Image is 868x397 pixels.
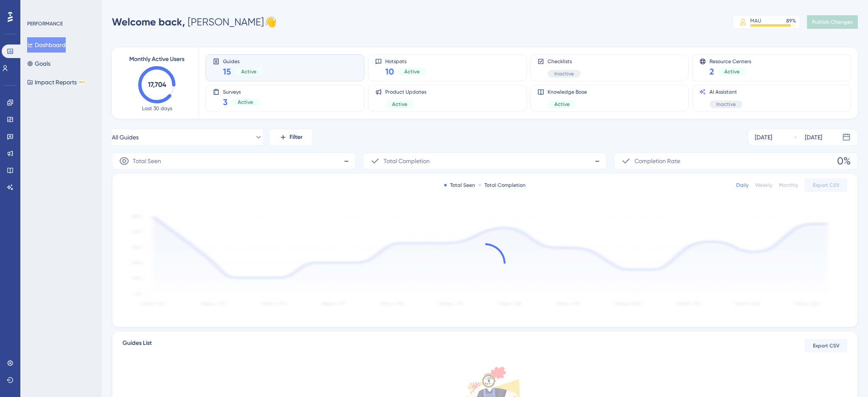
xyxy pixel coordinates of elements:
[812,19,853,25] span: Publish Changes
[554,70,574,77] span: Inactive
[716,101,736,108] span: Inactive
[385,89,426,95] span: Product Updates
[595,154,600,168] span: -
[755,182,772,189] div: Weekly
[223,58,263,64] span: Guides
[112,16,185,28] span: Welcome back,
[238,99,253,105] span: Active
[548,89,587,95] span: Knowledge Base
[223,89,260,94] span: Surveys
[129,54,184,64] span: Monthly Active Users
[270,129,312,146] button: Filter
[122,338,152,353] span: Guides List
[27,56,50,71] button: Goals
[112,132,139,142] span: All Guides
[344,154,349,168] span: -
[241,68,256,75] span: Active
[223,96,228,108] span: 3
[548,58,581,65] span: Checklists
[479,182,526,189] div: Total Completion
[223,66,231,78] span: 15
[142,105,172,112] span: Last 30 days
[709,66,714,78] span: 2
[724,68,740,75] span: Active
[27,37,66,53] button: Dashboard
[392,101,407,108] span: Active
[807,15,858,29] button: Publish Changes
[444,182,475,189] div: Total Seen
[78,80,86,84] div: BETA
[750,17,761,24] div: MAU
[736,182,748,189] div: Daily
[289,132,303,142] span: Filter
[805,339,847,353] button: Export CSV
[709,89,743,95] span: AI Assistant
[385,66,394,78] span: 10
[27,75,86,90] button: Impact ReportsBETA
[385,58,426,64] span: Hotspots
[148,81,167,89] text: 17,704
[27,20,63,27] div: PERFORMANCE
[112,15,277,29] div: [PERSON_NAME] 👋
[805,178,847,192] button: Export CSV
[133,156,161,166] span: Total Seen
[813,342,840,349] span: Export CSV
[779,182,798,189] div: Monthly
[384,156,430,166] span: Total Completion
[112,129,263,146] button: All Guides
[786,17,796,24] div: 89 %
[404,68,420,75] span: Active
[709,58,751,64] span: Resource Centers
[837,154,851,168] span: 0%
[813,182,840,189] span: Export CSV
[805,132,822,142] div: [DATE]
[755,132,772,142] div: [DATE]
[554,101,570,108] span: Active
[634,156,680,166] span: Completion Rate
